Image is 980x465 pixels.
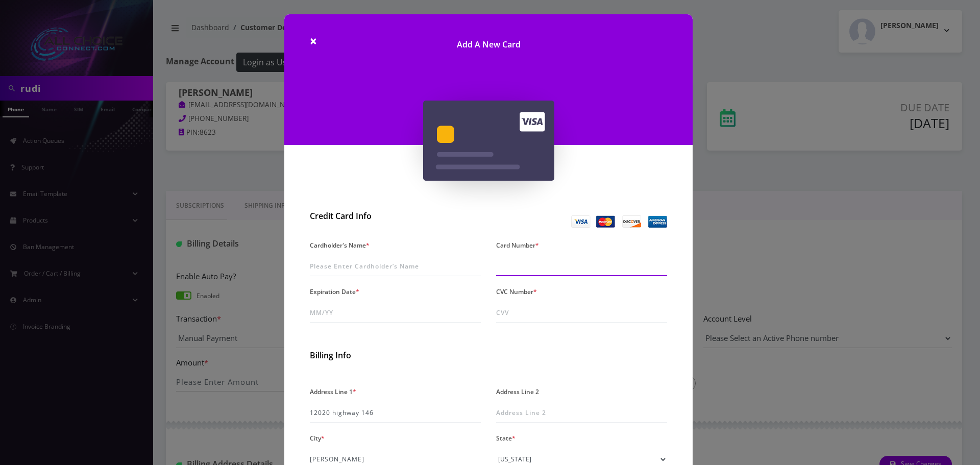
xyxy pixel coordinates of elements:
[310,303,481,323] input: MM/YY
[496,384,539,399] label: Address Line 2
[423,101,554,181] img: Add A New Card
[496,431,516,446] label: State
[310,284,359,299] label: Expiration Date
[496,403,667,423] input: Address Line 2
[310,32,317,49] span: ×
[310,211,481,221] h2: Credit Card Info
[310,238,370,253] label: Cardholder's Name
[284,14,693,65] h1: Add A New Card
[571,215,667,228] img: Credit Card Info
[496,238,539,253] label: Card Number
[310,35,317,47] button: Close
[310,403,481,423] input: Address Line 1
[310,351,667,360] h2: Billing Info
[310,257,481,276] input: Please Enter Cardholder’s Name
[310,384,356,399] label: Address Line 1
[496,284,537,299] label: CVC Number
[310,431,325,446] label: City
[496,303,667,323] input: CVV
